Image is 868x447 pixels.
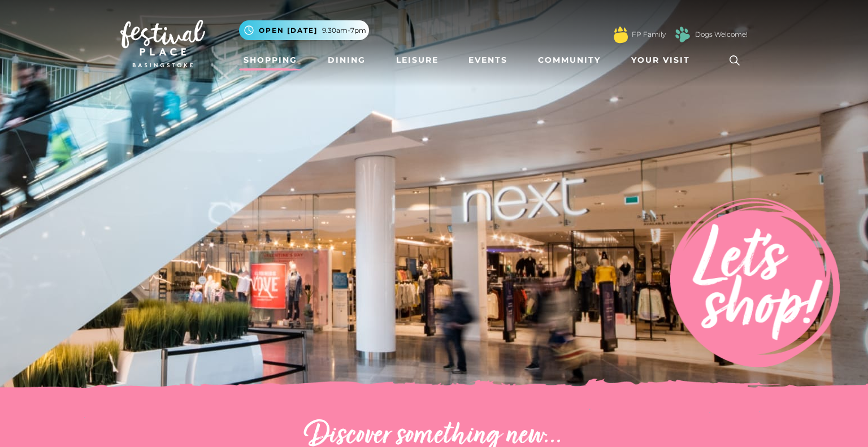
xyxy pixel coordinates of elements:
[239,50,302,71] a: Shopping
[392,50,443,71] a: Leisure
[695,29,748,40] a: Dogs Welcome!
[322,25,366,36] span: 9.30am-7pm
[120,20,205,67] img: Festival Place Logo
[464,50,512,71] a: Events
[632,29,666,40] a: FP Family
[631,54,690,66] span: Your Visit
[259,25,318,36] span: Open [DATE]
[627,50,700,71] a: Your Visit
[323,50,370,71] a: Dining
[533,50,605,71] a: Community
[239,20,369,40] button: Open [DATE] 9.30am-7pm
